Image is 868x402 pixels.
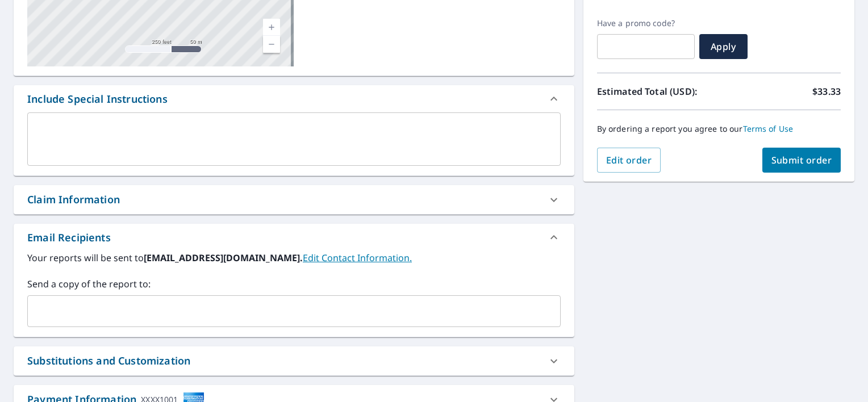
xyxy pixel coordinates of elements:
[303,252,412,264] a: EditContactInfo
[762,148,841,173] button: Submit order
[144,252,303,264] b: [EMAIL_ADDRESS][DOMAIN_NAME].
[14,85,574,112] div: Include Special Instructions
[27,91,168,107] div: Include Special Instructions
[263,36,280,53] a: Current Level 17, Zoom Out
[597,148,661,173] button: Edit order
[597,18,695,28] label: Have a promo code?
[27,192,120,207] div: Claim Information
[699,34,748,59] button: Apply
[743,123,794,134] a: Terms of Use
[708,40,738,53] span: Apply
[812,85,841,98] p: $33.33
[14,224,574,251] div: Email Recipients
[27,353,190,368] div: Substitutions and Customization
[27,251,561,265] label: Your reports will be sent to
[14,346,574,375] div: Substitutions and Customization
[27,277,561,291] label: Send a copy of the report to:
[771,154,832,166] span: Submit order
[606,154,652,166] span: Edit order
[263,19,280,36] a: Current Level 17, Zoom In
[597,124,841,134] p: By ordering a report you agree to our
[14,185,574,214] div: Claim Information
[27,230,111,245] div: Email Recipients
[597,85,719,98] p: Estimated Total (USD):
